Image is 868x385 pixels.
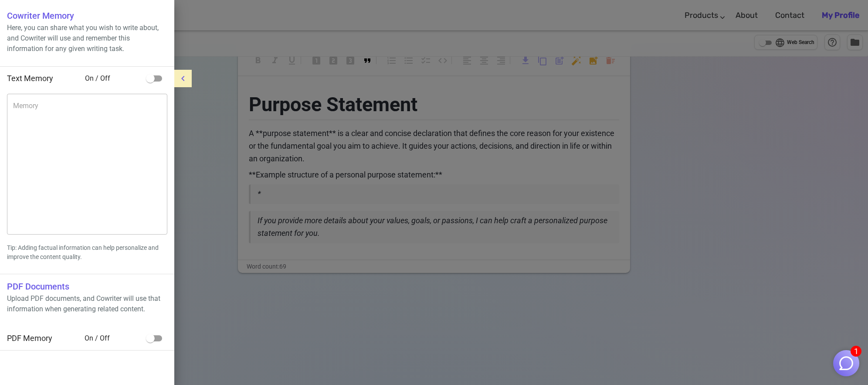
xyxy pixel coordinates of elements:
[7,293,167,314] p: Upload PDF documents, and Cowriter will use that information when generating related content.
[85,333,142,344] span: On / Off
[85,73,142,84] span: On / Off
[7,243,167,262] p: Tip: Adding factual information can help personalize and improve the content quality.
[174,70,192,87] button: menu
[7,279,167,293] h6: PDF Documents
[838,355,854,371] img: Close chat
[7,334,52,343] span: PDF Memory
[7,23,167,54] p: Here, you can share what you wish to write about, and Cowriter will use and remember this informa...
[7,74,53,83] span: Text Memory
[851,346,861,357] span: 1
[7,9,167,23] h6: Cowriter Memory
